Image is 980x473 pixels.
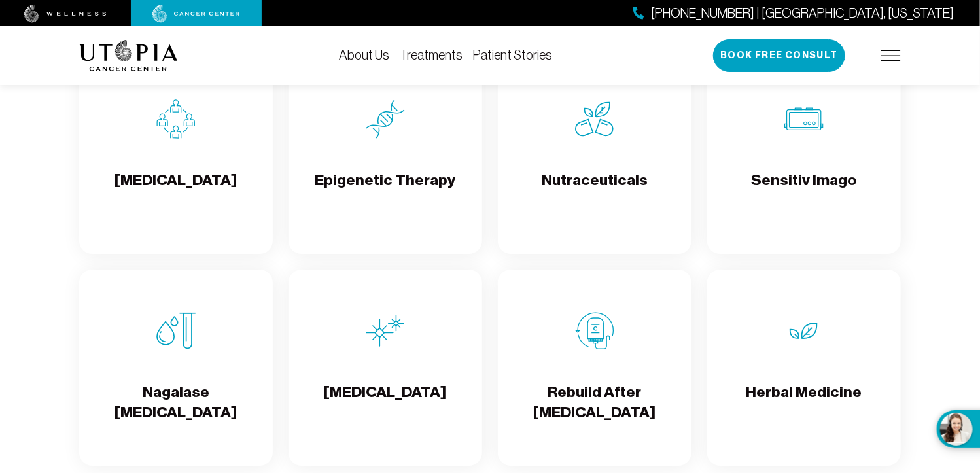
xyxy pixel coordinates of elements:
a: [PHONE_NUMBER] | [GEOGRAPHIC_DATA], [US_STATE] [633,4,954,23]
h4: Sensitiv Imago [752,170,857,213]
img: Epigenetic Therapy [366,99,405,139]
h4: Epigenetic Therapy [315,170,456,213]
img: Hyperthermia [366,311,405,351]
a: Rebuild After ChemoRebuild After [MEDICAL_DATA] [498,270,691,466]
img: wellness [24,5,107,23]
a: NutraceuticalsNutraceuticals [498,58,691,254]
img: cancer center [152,5,240,23]
h4: [MEDICAL_DATA] [324,382,447,425]
button: Book Free Consult [713,39,845,72]
img: Herbal Medicine [784,311,824,351]
img: Group Therapy [156,99,196,139]
a: Sensitiv ImagoSensitiv Imago [707,58,901,254]
a: Hyperthermia[MEDICAL_DATA] [289,270,482,466]
h4: [MEDICAL_DATA] [115,170,237,213]
a: About Us [339,48,389,62]
img: Nutraceuticals [575,99,614,139]
img: Sensitiv Imago [784,99,824,139]
img: logo [79,40,178,71]
a: Herbal MedicineHerbal Medicine [707,270,901,466]
h4: Nagalase [MEDICAL_DATA] [90,382,262,425]
img: Nagalase Blood Test [156,311,196,351]
a: Patient Stories [473,48,552,62]
img: Rebuild After Chemo [575,311,614,351]
h4: Rebuild After [MEDICAL_DATA] [508,382,681,425]
span: [PHONE_NUMBER] | [GEOGRAPHIC_DATA], [US_STATE] [651,4,954,23]
a: Nagalase Blood TestNagalase [MEDICAL_DATA] [79,270,273,466]
a: Group Therapy[MEDICAL_DATA] [79,58,273,254]
h4: Nutraceuticals [542,170,648,213]
a: Treatments [400,48,463,62]
a: Epigenetic TherapyEpigenetic Therapy [289,58,482,254]
h4: Herbal Medicine [746,382,862,425]
img: icon-hamburger [881,50,901,61]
